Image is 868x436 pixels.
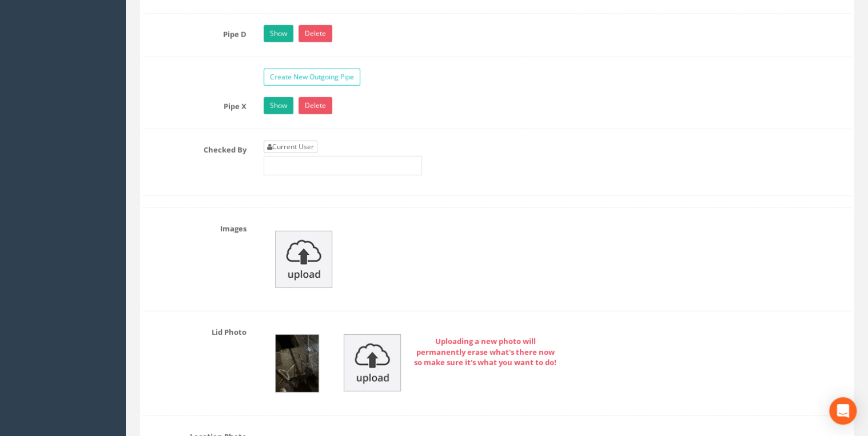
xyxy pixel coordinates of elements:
[298,25,332,42] a: Delete
[264,69,360,86] a: Create New Outgoing Pipe
[264,97,293,114] a: Show
[276,335,318,392] img: 1c4b86a7-a6fc-2ded-5dd3-2090653e9576_78a415c8-64e5-8ff9-ded1-19d2a85cfbf3.jpg
[414,336,556,367] strong: Uploading a new photo will permanently erase what's there now so make sure it's what you want to do!
[344,334,401,391] img: upload_icon.png
[298,97,332,114] a: Delete
[264,141,317,153] a: Current User
[829,397,857,425] div: Open Intercom Messenger
[264,25,293,42] a: Show
[134,219,255,234] label: Images
[275,231,332,288] img: upload_icon.png
[134,323,255,338] label: Lid Photo
[134,141,255,155] label: Checked By
[134,25,255,40] label: Pipe D
[134,97,255,112] label: Pipe X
